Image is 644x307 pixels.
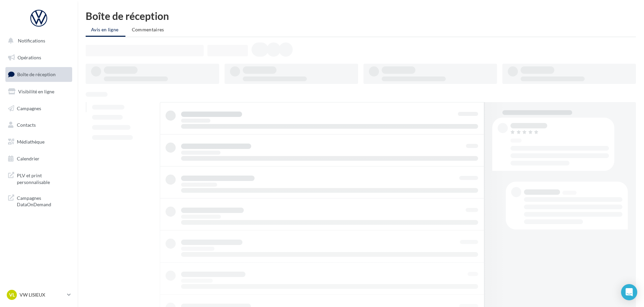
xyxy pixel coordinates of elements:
[18,38,45,43] span: Notifications
[17,171,69,185] span: PLV et print personnalisable
[4,51,74,65] a: Opérations
[17,71,56,77] span: Boîte de réception
[4,168,74,188] a: PLV et print personnalisable
[4,152,74,166] a: Calendrier
[17,122,36,128] span: Contacts
[18,89,54,94] span: Visibilité en ligne
[4,135,74,149] a: Médiathèque
[4,118,74,132] a: Contacts
[4,191,74,211] a: Campagnes DataOnDemand
[17,105,41,111] span: Campagnes
[621,284,637,300] div: Open Intercom Messenger
[17,139,45,145] span: Médiathèque
[4,101,74,116] a: Campagnes
[132,27,164,32] span: Commentaires
[20,291,64,298] p: VW LISIEUX
[18,55,41,60] span: Opérations
[17,193,69,208] span: Campagnes DataOnDemand
[86,11,636,21] div: Boîte de réception
[4,34,71,48] button: Notifications
[5,288,72,301] a: VL VW LISIEUX
[9,291,15,298] span: VL
[17,156,39,161] span: Calendrier
[4,67,74,82] a: Boîte de réception
[4,85,74,99] a: Visibilité en ligne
